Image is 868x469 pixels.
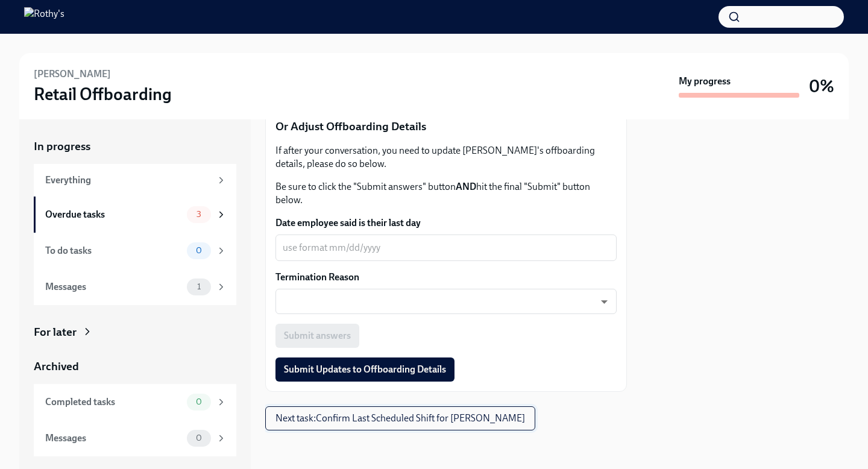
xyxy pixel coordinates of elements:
a: Messages0 [34,420,236,456]
label: Termination Reason [275,271,617,284]
img: Rothy's [24,7,64,27]
h3: Retail Offboarding [34,83,172,105]
p: Or Adjust Offboarding Details [275,119,617,134]
a: For later [34,324,236,340]
button: Next task:Confirm Last Scheduled Shift for [PERSON_NAME] [265,406,535,430]
p: If after your conversation, you need to update [PERSON_NAME]'s offboarding details, please do so ... [275,144,617,171]
button: Submit Updates to Offboarding Details [275,357,454,382]
span: 0 [189,397,209,406]
span: Submit Updates to Offboarding Details [284,364,446,376]
a: Completed tasks0 [34,384,236,420]
h3: 0% [809,75,834,97]
a: To do tasks0 [34,233,236,269]
span: 3 [189,210,209,219]
span: 0 [189,433,209,442]
span: Next task : Confirm Last Scheduled Shift for [PERSON_NAME] [275,412,525,424]
div: Overdue tasks [45,208,182,221]
div: For later [34,324,77,340]
a: Archived [34,359,236,374]
a: In progress [34,139,236,154]
a: Messages1 [34,269,236,305]
p: Be sure to click the "Submit answers" button hit the final "Submit" button below. [275,180,617,207]
label: Date employee said is their last day [275,216,617,230]
div: Completed tasks [45,395,182,409]
strong: AND [456,181,476,192]
h6: [PERSON_NAME] [34,68,111,81]
div: Everything [45,174,211,187]
span: 0 [189,246,209,255]
div: To do tasks [45,244,182,257]
a: Everything [34,164,236,197]
strong: My progress [679,75,731,88]
a: Overdue tasks3 [34,197,236,233]
div: Messages [45,432,182,445]
div: Messages [45,280,182,294]
span: 1 [190,282,208,291]
div: ​ [275,289,617,314]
